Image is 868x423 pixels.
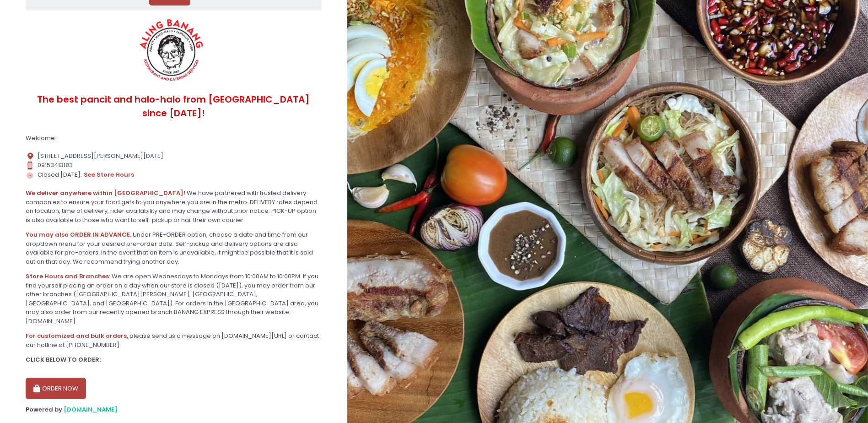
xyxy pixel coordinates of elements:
div: Under PRE-ORDER option, choose a date and time from our dropdown menu for your desired pre-order ... [26,230,322,266]
img: ALING BANANG [134,16,210,85]
button: see store hours [83,170,135,180]
b: Store Hours and Branches: [26,272,110,281]
button: ORDER NOW [26,378,86,400]
div: Closed [DATE]. [26,170,322,180]
b: You may also ORDER IN ADVANCE. [26,230,131,239]
b: For customized and bulk orders, [26,331,128,340]
div: Welcome! [26,134,322,143]
div: CLICK BELOW TO ORDER: [26,355,322,364]
div: We are open Wednesdays to Mondays from 10:00AM to 10:00PM. If you find yourself placing an order ... [26,272,322,325]
div: The best pancit and halo-halo from [GEOGRAPHIC_DATA] since [DATE]! [26,85,322,128]
div: 09153413183 [26,161,322,170]
div: Powered by [26,405,322,414]
div: We have partnered with trusted delivery companies to ensure your food gets to you anywhere you ar... [26,189,322,224]
b: We deliver anywhere within [GEOGRAPHIC_DATA]! [26,189,185,197]
a: [DOMAIN_NAME] [64,405,118,414]
div: [STREET_ADDRESS][PERSON_NAME][DATE] [26,152,322,161]
div: please send us a message on [DOMAIN_NAME][URL] or contact our hotline at [PHONE_NUMBER]. [26,331,322,349]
